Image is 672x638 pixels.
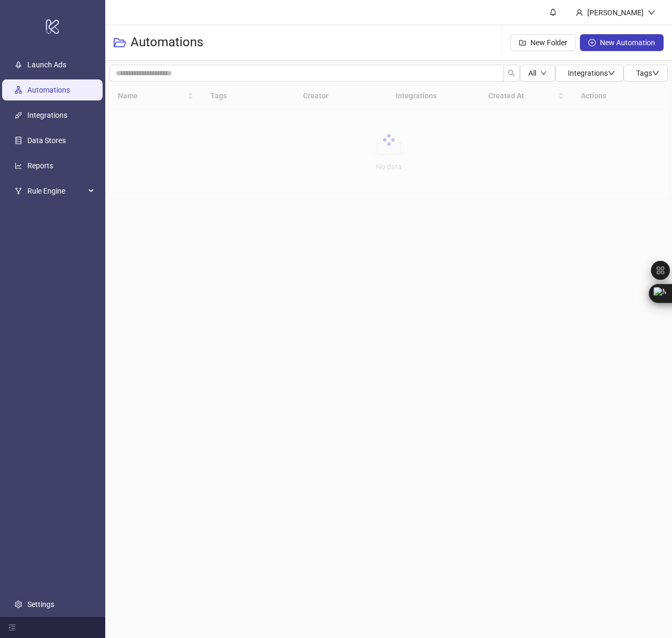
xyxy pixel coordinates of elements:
[528,69,536,77] span: All
[608,69,615,77] span: down
[27,86,70,94] a: Automations
[636,69,659,77] span: Tags
[624,65,668,82] button: Tagsdown
[652,69,659,77] span: down
[508,69,515,77] span: search
[27,60,66,69] a: Launch Ads
[568,69,615,77] span: Integrations
[510,34,576,51] button: New Folder
[600,38,655,47] span: New Automation
[131,34,203,51] h3: Automations
[580,34,664,51] button: New Automation
[588,39,596,46] span: plus-circle
[530,38,567,47] span: New Folder
[15,187,22,195] span: fork
[549,8,557,16] span: bell
[27,161,53,170] a: Reports
[519,39,526,46] span: folder-add
[8,624,16,631] span: menu-fold
[520,65,555,82] button: Alldown
[555,65,624,82] button: Integrationsdown
[27,136,66,145] a: Data Stores
[114,36,126,49] span: folder-open
[540,70,547,76] span: down
[648,9,655,16] span: down
[27,600,54,609] a: Settings
[27,111,67,119] a: Integrations
[27,180,85,201] span: Rule Engine
[576,9,583,16] span: user
[583,7,648,18] div: [PERSON_NAME]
